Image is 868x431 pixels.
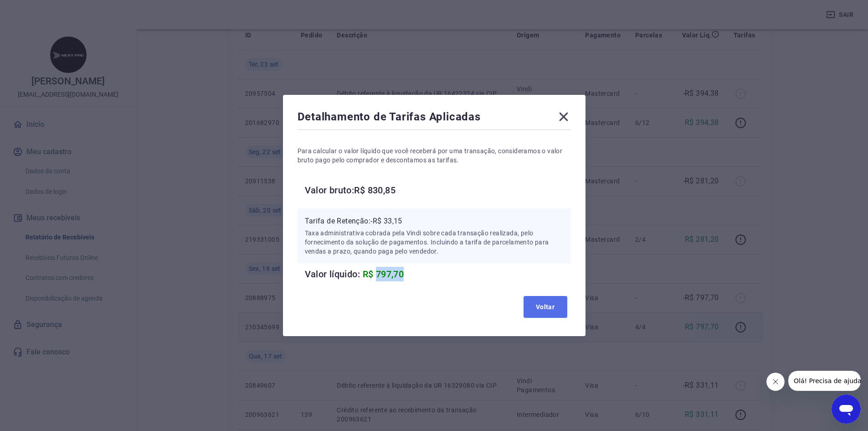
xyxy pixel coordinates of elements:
[298,109,571,128] div: Detalhamento de Tarifas Aplicadas
[305,228,564,256] p: Taxa administrativa cobrada pela Vindi sobre cada transação realizada, pelo fornecimento da soluç...
[832,395,861,424] iframe: Botão para abrir a janela de mensagens
[5,6,77,14] span: Olá! Precisa de ajuda?
[305,183,571,197] h6: Valor bruto: R$ 830,85
[524,296,567,318] button: Voltar
[305,267,571,281] h6: Valor líquido:
[298,146,571,165] p: Para calcular o valor líquido que você receberá por uma transação, consideramos o valor bruto pag...
[363,269,404,280] span: R$ 797,70
[766,373,785,391] iframe: Fechar mensagem
[305,216,564,227] p: Tarifa de Retenção: -R$ 33,15
[788,371,861,391] iframe: Mensagem da empresa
